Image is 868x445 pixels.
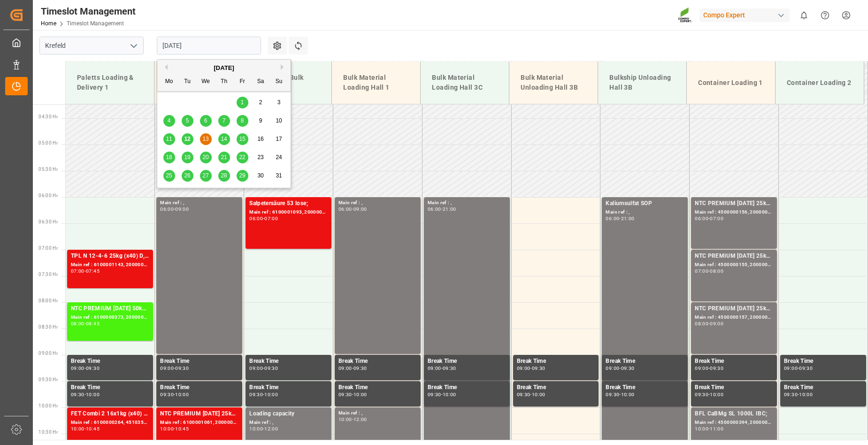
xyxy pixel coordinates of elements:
div: Break Time [160,383,238,392]
div: 09:00 [353,207,367,211]
div: 09:30 [799,366,813,370]
div: Main ref : , [338,199,417,207]
div: Choose Tuesday, August 26th, 2025 [182,170,193,182]
button: Help Center [814,5,836,26]
div: Choose Monday, August 25th, 2025 [163,170,175,182]
div: 09:30 [695,392,708,397]
div: 09:00 [160,366,174,370]
div: 10:00 [443,392,456,397]
div: 21:00 [621,216,635,221]
div: Mo [163,76,175,88]
input: Type to search/select [39,37,144,54]
div: Choose Tuesday, August 5th, 2025 [182,115,193,127]
span: 06:00 Hr [38,193,58,198]
span: 24 [276,154,282,161]
div: 10:00 [710,392,723,397]
div: Th [218,76,230,88]
div: - [530,366,531,370]
div: - [619,366,621,370]
div: 07:00 [710,216,723,221]
div: FET Combi 2 16x1kg (x40) EN MSE;NTC PREMIUM [DATE] 50kg (x25) INT MTO; [71,409,149,419]
span: 07:00 Hr [38,246,58,251]
div: 10:00 [695,427,708,431]
div: Choose Friday, August 29th, 2025 [237,170,248,182]
div: - [530,392,531,397]
div: Choose Friday, August 8th, 2025 [237,115,248,127]
div: - [708,427,710,431]
span: 8 [241,117,244,124]
div: - [84,392,86,397]
div: Choose Sunday, August 24th, 2025 [273,152,285,163]
div: 09:30 [710,366,723,370]
div: 09:30 [353,366,367,370]
div: Break Time [249,357,328,366]
div: - [798,392,799,397]
div: 10:45 [86,427,100,431]
span: 10:00 Hr [38,403,58,408]
span: 17 [276,136,282,142]
div: - [352,417,353,422]
div: Main ref : 6100001143, 2000000706; [71,261,149,269]
span: 25 [166,172,172,179]
div: 09:30 [338,392,352,397]
div: 10:00 [71,427,84,431]
div: 09:30 [606,392,619,397]
div: - [708,269,710,273]
div: - [352,366,353,370]
div: Choose Saturday, August 9th, 2025 [255,115,267,127]
div: Choose Wednesday, August 13th, 2025 [200,133,212,145]
div: Kaliumsulfat SOP [606,199,684,208]
button: Previous Month [162,64,168,70]
span: 19 [184,154,190,161]
span: 10:30 Hr [38,430,58,435]
div: 09:00 [338,366,352,370]
span: 27 [202,172,208,179]
div: 08:45 [86,322,100,326]
div: 10:00 [160,427,174,431]
div: 06:00 [160,207,174,211]
div: Salpetersäure 53 lose; [249,199,328,208]
button: open menu [126,38,140,53]
div: Choose Thursday, August 28th, 2025 [218,170,230,182]
div: Choose Monday, August 18th, 2025 [163,152,175,163]
div: Break Time [428,383,506,392]
div: Break Time [160,357,238,366]
div: - [441,366,443,370]
div: Container Loading 2 [783,74,856,92]
div: Main ref : 6100001061, 2000000536; [160,419,238,427]
span: 10 [276,117,282,124]
div: 07:00 [264,216,278,221]
div: - [174,392,175,397]
div: TPL N 12-4-6 25kg (x40) D,A,CH;TPL K [DATE] 25kg (x40) D,A,CH;HAK Basis 3 [DATE] (+4) 25kg (x48) ... [71,252,149,261]
span: 3 [277,99,281,106]
div: Timeslot Management [41,4,136,18]
div: - [174,207,175,211]
span: 29 [239,172,245,179]
span: 14 [221,136,227,142]
div: Main ref : , [338,409,417,417]
div: Break Time [606,357,684,366]
div: - [174,427,175,431]
button: Compo Expert [699,6,793,24]
div: 09:00 [249,366,263,370]
div: Break Time [695,357,773,366]
span: 11 [166,136,172,142]
span: 21 [221,154,227,161]
div: [DATE] [157,63,291,73]
img: Screenshot%202023-09-29%20at%2010.02.21.png_1712312052.png [678,7,693,23]
div: NTC PREMIUM [DATE] 25kg (x42) INT MTO;NTC CLASSIC [DATE] 25kg (x42) INT MTO; [160,409,238,419]
div: 10:45 [175,427,189,431]
div: 09:30 [249,392,263,397]
div: Sa [255,76,267,88]
div: Main ref : , [160,199,238,207]
div: We [200,76,212,88]
span: 15 [239,136,245,142]
div: Bulkship Unloading Hall 3B [606,69,679,96]
div: Choose Sunday, August 17th, 2025 [273,133,285,145]
button: Next Month [281,64,286,70]
div: NTC PREMIUM [DATE] 25kg (x42) INT; [695,304,773,314]
span: 30 [257,172,263,179]
div: Break Time [428,357,506,366]
span: 08:00 Hr [38,298,58,303]
a: Home [41,20,56,27]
